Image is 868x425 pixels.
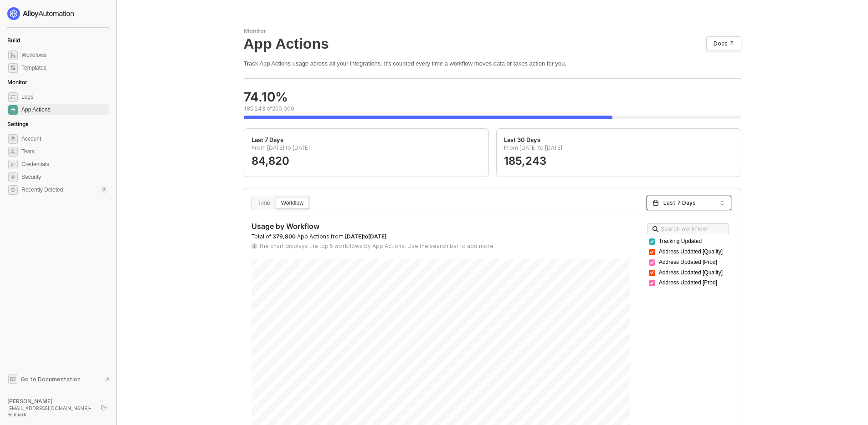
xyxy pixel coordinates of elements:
div: 185,243 [504,149,734,163]
div: Last 30 Days [504,136,540,144]
p: From [DATE] to [DATE] [252,144,481,155]
img: icon-info [252,243,257,249]
span: marketplace [8,63,18,73]
div: Workflow [276,200,308,215]
span: icon-logs [8,92,18,102]
a: logo [7,7,109,20]
span: Build [7,37,20,44]
p: From [DATE] to [DATE] [504,144,734,155]
span: Monitor [7,79,27,86]
span: team [8,147,18,157]
span: logout [101,405,107,410]
span: Workflows [21,50,107,61]
div: The chart displays the top 5 workflows by App Actions. Use the search bar to add more. [252,243,495,250]
span: Address Updated [Quality] [659,248,723,256]
span: Account [21,133,107,144]
div: [EMAIL_ADDRESS][DOMAIN_NAME] • Sellmark [7,405,93,418]
img: logo [7,7,75,20]
span: Templates [21,62,107,73]
div: Usage by Workflow [252,222,630,231]
span: Address Updated [Quality] [659,268,723,277]
div: 2 [101,186,107,193]
span: Tracking Updated [659,237,702,246]
div: Time [253,200,275,215]
span: Settings [7,121,28,127]
span: [DATE] to [DATE] [345,233,386,240]
span: Recently Deleted [21,186,63,194]
div: Last 7 Days [252,136,283,144]
span: 379,800 [272,233,296,240]
span: Address Updated [Prod] [659,278,717,287]
span: Security [21,172,107,182]
div: App Actions [21,106,50,114]
span: security [8,172,18,182]
div: Monitor [244,27,741,35]
div: 84,820 [252,149,481,163]
span: dashboard [8,51,18,60]
span: document-arrow [103,375,112,384]
div: Docs ↗ [714,40,734,47]
span: Address Updated [Prod] [659,258,717,267]
a: Knowledge Base [7,374,109,385]
div: [PERSON_NAME] [7,398,93,405]
span: Team [21,146,107,157]
span: settings [8,134,18,144]
a: Docs ↗ [706,36,741,51]
div: 74.10 % [244,90,294,105]
span: icon-app-actions [8,105,18,115]
div: App Actions [244,35,741,52]
span: documentation [8,374,17,384]
span: Go to Documentation [21,375,81,383]
span: credentials [8,160,18,169]
span: Credentials [21,159,107,170]
span: settings [8,185,18,195]
span: Logs [21,91,107,102]
div: Total of App Actions from [252,233,630,240]
div: Track App Actions usage across all your integrations. It's counted every time a workflow moves da... [244,60,741,67]
span: Last 7 Days [663,196,714,210]
div: 185,243 of 250,000 [244,105,294,112]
